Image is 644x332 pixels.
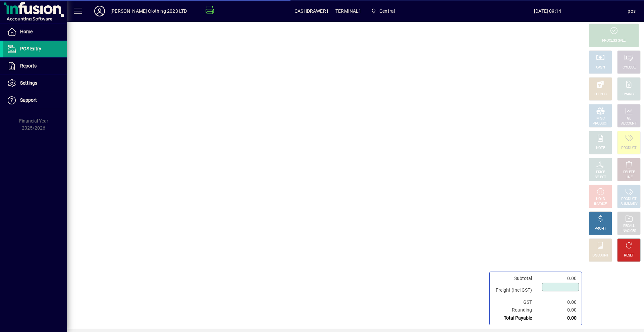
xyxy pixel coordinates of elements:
div: INVOICE [594,202,606,207]
span: CASHDRAWER1 [294,6,329,16]
td: 0.00 [539,306,579,314]
td: Freight (Incl GST) [492,282,539,298]
div: CHEQUE [623,65,635,70]
div: INVOICES [622,229,636,234]
div: PROCESS SALE [602,38,626,43]
a: Support [3,92,67,109]
div: GL [627,116,631,121]
div: DISCOUNT [592,253,608,258]
div: EFTPOS [594,92,607,97]
div: RECALL [623,224,635,229]
span: Reports [20,63,37,68]
div: MISC [596,116,604,121]
div: SELECT [595,175,606,180]
span: Central [368,5,398,17]
button: Profile [89,5,110,17]
div: ACCOUNT [621,121,637,126]
td: 0.00 [539,298,579,306]
div: CASH [596,65,605,70]
div: PRICE [596,170,605,175]
span: [DATE] 09:14 [468,6,628,16]
div: [PERSON_NAME] Clothing 2023 LTD [110,6,187,16]
div: DELETE [623,170,635,175]
div: SUMMARY [621,202,637,207]
div: CHARGE [623,92,636,97]
div: HOLD [596,197,605,202]
td: 0.00 [539,314,579,322]
div: PRODUCT [593,121,608,126]
a: Home [3,23,67,40]
div: LINE [626,175,632,180]
td: Subtotal [492,275,539,282]
span: Home [20,29,33,34]
span: Support [20,97,37,103]
div: PRODUCT [621,146,636,151]
div: pos [628,6,636,16]
span: Settings [20,80,37,86]
span: TERMINAL1 [335,6,362,16]
td: 0.00 [539,275,579,282]
td: GST [492,298,539,306]
td: Rounding [492,306,539,314]
div: PRODUCT [621,197,636,202]
span: POS Entry [20,46,41,51]
span: Central [379,6,395,16]
div: RESET [624,253,634,258]
div: PROFIT [595,226,606,231]
div: NOTE [596,146,605,151]
a: Reports [3,58,67,75]
a: Settings [3,75,67,92]
td: Total Payable [492,314,539,322]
